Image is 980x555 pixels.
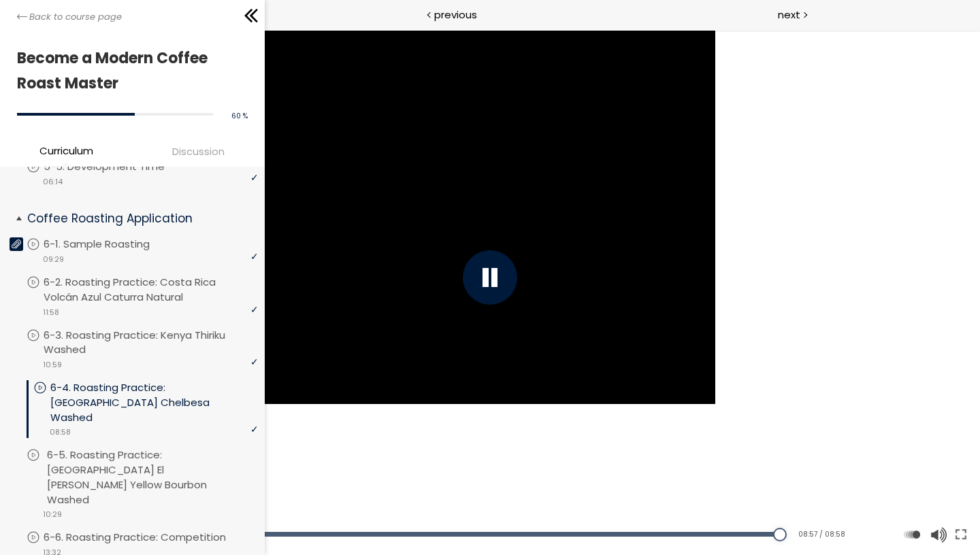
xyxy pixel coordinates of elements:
[926,516,947,554] button: Volume
[17,46,241,97] h1: Become a Modern Coffee Roast Master
[231,111,248,121] span: 60 %
[172,144,225,159] span: Discussion
[43,509,62,520] span: 10:29
[17,10,122,24] a: Back to course page
[27,210,248,227] p: Coffee Roasting Application
[43,254,64,265] span: 09:29
[43,307,59,318] span: 11:58
[43,176,63,188] span: 06:14
[778,7,800,22] span: next
[50,426,71,438] span: 08:58
[902,516,922,554] button: Play back rate
[44,159,192,174] p: 5-5. Development Time
[29,10,122,24] span: Back to course page
[793,529,845,540] div: 08:57 / 08:58
[44,237,177,252] p: 6-1. Sample Roasting
[44,275,258,305] p: 6-2. Roasting Practice: Costa Rica Volcán Azul Caturra Natural
[900,516,924,554] div: Change playback rate
[44,328,258,358] p: 6-3. Roasting Practice: Kenya Thiriku Washed
[47,448,261,507] p: 6-5. Roasting Practice: [GEOGRAPHIC_DATA] El [PERSON_NAME] Yellow Bourbon Washed
[434,7,477,22] span: previous
[43,359,62,371] span: 10:59
[50,380,258,424] p: 6-4. Roasting Practice: [GEOGRAPHIC_DATA] Chelbesa Washed
[39,143,93,158] span: Curriculum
